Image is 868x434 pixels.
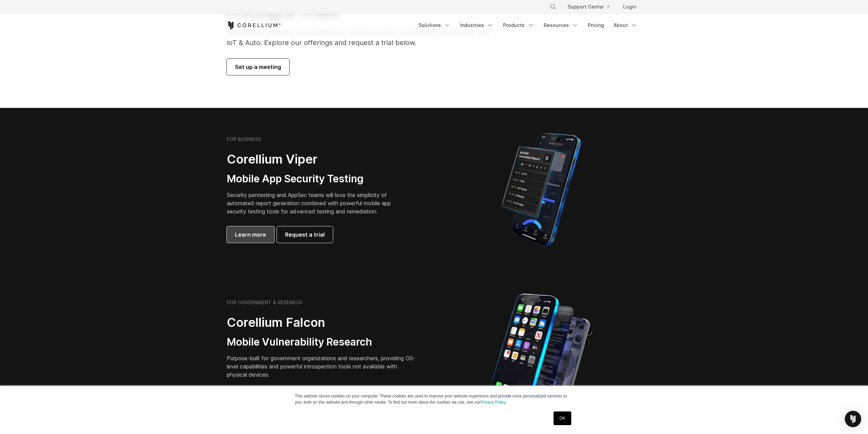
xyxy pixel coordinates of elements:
[562,1,615,13] a: Support Center
[499,19,538,31] a: Products
[609,19,642,31] a: About
[540,19,583,31] a: Resources
[227,27,499,48] p: We provide solutions for businesses, research teams, community individuals, and IoT & Auto. Explo...
[490,130,592,249] img: Corellium MATRIX automated report on iPhone showing app vulnerability test results across securit...
[227,136,261,142] h6: FOR BUSINESS
[277,226,333,243] a: Request a trial
[227,59,289,75] a: Set up a meeting
[618,1,642,13] a: Login
[227,315,418,330] h2: Corellium Falcon
[554,411,571,425] a: OK
[584,19,608,31] a: Pricing
[227,336,418,349] h3: Mobile Vulnerability Research
[490,293,592,412] img: iPhone model separated into the mechanics used to build the physical device.
[542,1,642,13] div: Navigation Menu
[845,411,861,427] div: Open Intercom Messenger
[456,19,498,31] a: Industries
[227,354,418,379] p: Purpose-built for government organizations and researchers, providing OS-level capabilities and p...
[285,230,325,239] span: Request a trial
[227,226,274,243] a: Learn more
[481,400,507,405] a: Privacy Policy.
[227,191,401,215] p: Security pentesting and AppSec teams will love the simplicity of automated report generation comb...
[235,63,281,71] span: Set up a meeting
[227,152,401,167] h2: Corellium Viper
[227,172,401,185] h3: Mobile App Security Testing
[295,393,573,405] p: This website stores cookies on your computer. These cookies are used to improve your website expe...
[414,19,642,31] div: Navigation Menu
[547,1,559,13] button: Search
[227,21,281,29] a: Corellium Home
[227,299,302,306] h6: FOR GOVERNMENT & RESEARCH
[235,230,266,239] span: Learn more
[414,19,455,31] a: Solutions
